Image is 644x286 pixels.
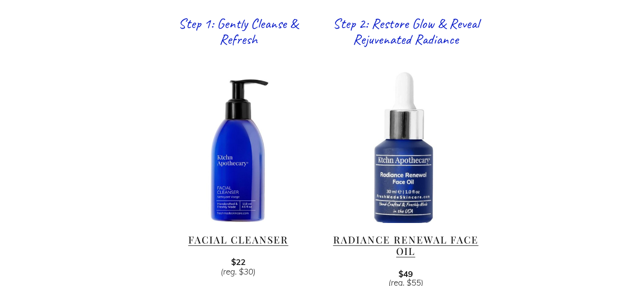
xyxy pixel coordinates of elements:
[333,14,479,48] a: Step 2: Restore Glow & Reveal Rejuvenated Radiance
[221,266,256,277] em: (reg. $30)
[188,233,288,246] a: Facial Cleanser
[178,14,298,48] a: Step 1: Gently Cleanse & Refresh
[231,256,245,267] strong: $22
[333,233,479,257] a: Radiance Renewal Face Oil
[399,268,413,279] strong: $49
